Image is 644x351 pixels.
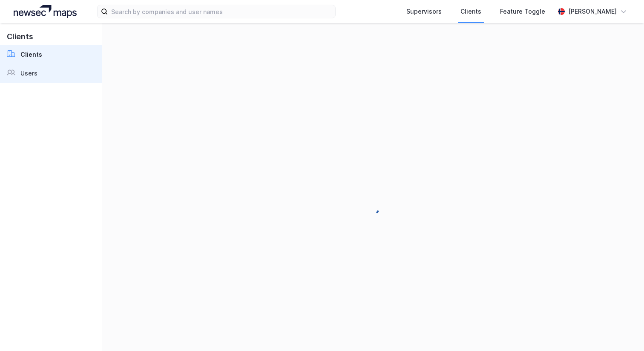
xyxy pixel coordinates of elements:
div: Users [20,68,37,78]
img: logo.a4113a55bc3d86da70a041830d287a7e.svg [14,5,77,18]
div: [PERSON_NAME] [568,6,617,17]
div: Supervisors [406,6,442,17]
input: Search by companies and user names [108,5,335,18]
div: Kontrollprogram for chat [601,310,644,351]
div: Clients [460,6,481,17]
div: Feature Toggle [500,6,545,17]
div: Clients [20,49,42,60]
iframe: Chat Widget [601,310,644,351]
